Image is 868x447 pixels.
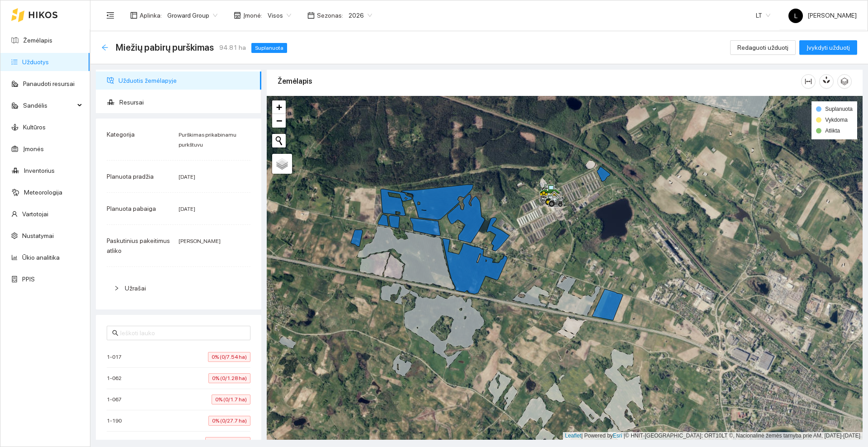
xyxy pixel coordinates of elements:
span: Planuota pradžia [107,173,154,180]
input: Ieškoti lauko [120,328,245,338]
span: Miežių pabirų purškimas [116,40,214,55]
span: Įmonė : [243,10,262,20]
a: Žemėlapis [23,37,52,44]
span: 0% (0/1.28 ha) [208,373,250,383]
span: Planuota pabaiga [107,205,156,212]
a: Nustatymai [22,232,54,239]
span: 1-210 [107,437,126,447]
span: Vykdoma [825,117,848,123]
a: Panaudoti resursai [23,80,75,87]
span: menu-fold [106,11,114,19]
a: Įmonės [23,145,44,152]
button: menu-fold [101,6,119,24]
span: [PERSON_NAME] [788,12,857,19]
span: L [794,9,797,23]
span: Paskutinius pakeitimus atliko [107,237,170,254]
span: layout [130,12,137,19]
span: 1-062 [107,374,126,383]
a: Ūkio analitika [22,254,60,261]
a: Redaguoti užduotį [730,44,796,51]
span: arrow-left [101,44,108,51]
span: Sezonas : [317,10,343,20]
div: Žemėlapis [278,68,801,94]
span: [PERSON_NAME] [179,238,221,244]
a: Inventorius [24,167,55,174]
span: Sandėlis [23,96,75,114]
span: Aplinka : [140,10,162,20]
a: Meteorologija [24,189,62,196]
button: column-width [801,74,816,89]
a: PPIS [22,276,35,283]
button: Redaguoti užduotį [730,40,796,55]
span: calendar [307,12,315,19]
a: Kultūros [23,124,46,131]
a: Zoom in [272,100,286,114]
button: Įvykdyti užduotį [799,40,857,55]
span: 1-190 [107,416,126,425]
span: shop [234,12,241,19]
span: Kategorija [107,131,135,138]
div: Užrašai [107,278,250,299]
div: | Powered by © HNIT-[GEOGRAPHIC_DATA]; ORT10LT ©, Nacionalinė žemės tarnyba prie AM, [DATE]-[DATE] [563,432,863,440]
a: Vartotojai [22,210,48,218]
span: Suplanuota [825,106,853,112]
span: Įvykdyti užduotį [807,43,850,52]
span: 2026 [349,9,372,22]
span: 0% (0/7.54 ha) [208,352,250,362]
span: Užduotis žemėlapyje [118,71,254,90]
span: Visos [268,9,291,22]
span: − [276,115,282,126]
span: Resursai [119,93,254,111]
a: Layers [272,154,292,174]
span: LT [756,9,770,22]
span: 0% (0/27.7 ha) [208,416,250,426]
span: | [624,433,625,439]
span: [DATE] [179,206,195,212]
span: 0% (0/20.31 ha) [205,437,250,447]
span: Redaguoti užduotį [737,43,788,52]
span: + [276,101,282,113]
span: Suplanuota [251,43,287,53]
a: Esri [613,433,623,439]
button: Initiate a new search [272,134,286,147]
a: Leaflet [565,433,581,439]
span: [DATE] [179,174,195,180]
span: Atlikta [825,128,840,134]
a: Užduotys [22,58,49,66]
span: Purškimas prikabinamu purkštuvu [179,132,236,148]
span: 1-017 [107,352,126,361]
span: right [114,285,119,291]
span: column-width [802,78,815,85]
a: Zoom out [272,114,286,128]
span: Groward Group [167,9,217,22]
span: 94.81 ha [219,43,246,52]
div: Atgal [101,44,108,52]
span: Užrašai [125,285,146,292]
span: 1-067 [107,395,126,404]
span: search [112,330,118,336]
span: 0% (0/1.7 ha) [212,395,250,404]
